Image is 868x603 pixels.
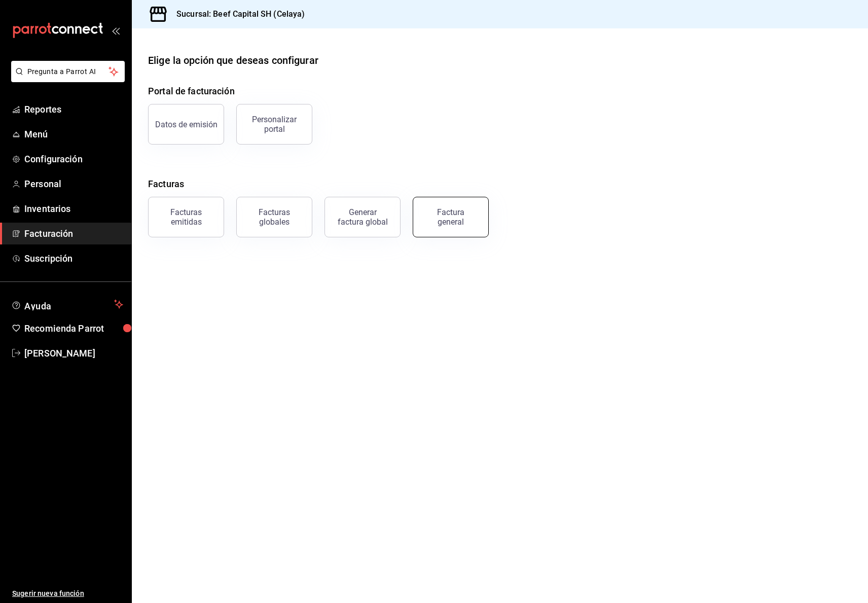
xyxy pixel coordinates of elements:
span: Inventarios [24,202,123,216]
button: Facturas globales [236,197,312,237]
div: Facturas globales [243,207,306,227]
div: Facturas emitidas [155,207,218,227]
span: Reportes [24,102,123,116]
button: Facturas emitidas [148,197,224,237]
div: Elige la opción que deseas configurar [148,53,318,68]
span: [PERSON_NAME] [24,346,123,360]
span: Sugerir nueva función [12,588,123,599]
h4: Facturas [148,177,852,191]
button: Datos de emisión [148,104,224,145]
button: Generar factura global [324,197,401,237]
div: Generar factura global [337,207,388,227]
div: Factura general [425,207,476,227]
h4: Portal de facturación [148,84,852,98]
span: Ayuda [24,298,110,310]
button: Factura general [413,197,489,237]
button: open_drawer_menu [112,26,120,34]
span: Personal [24,177,123,191]
span: Facturación [24,227,123,240]
h3: Sucursal: Beef Capital SH (Celaya) [168,8,305,20]
span: Menú [24,127,123,141]
button: Personalizar portal [236,104,312,145]
span: Configuración [24,152,123,166]
span: Recomienda Parrot [24,322,123,335]
div: Datos de emisión [155,120,218,129]
a: Pregunta a Parrot AI [7,74,125,84]
button: Pregunta a Parrot AI [11,61,125,82]
div: Personalizar portal [243,115,306,134]
span: Pregunta a Parrot AI [27,66,109,77]
span: Suscripción [24,252,123,265]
